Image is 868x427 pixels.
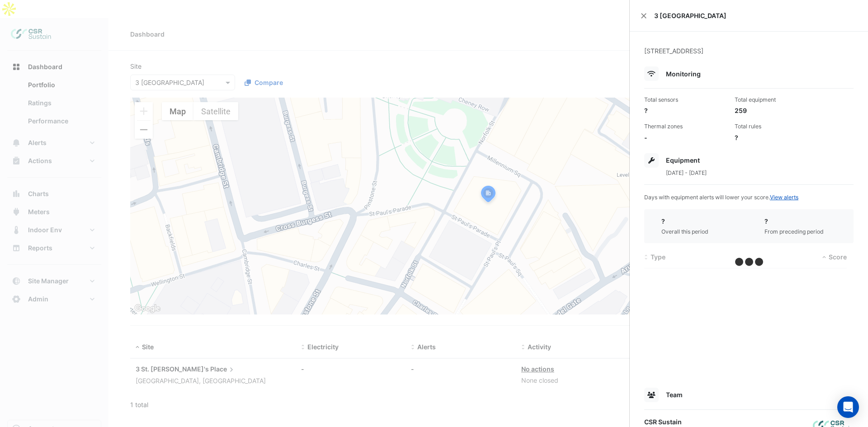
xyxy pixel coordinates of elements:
button: Close [641,13,647,19]
a: View alerts [770,194,798,201]
div: [STREET_ADDRESS] [644,46,854,66]
span: 3 [GEOGRAPHIC_DATA] [654,11,857,20]
span: Monitoring [666,70,701,78]
span: Type [651,253,665,261]
span: Equipment [666,156,700,164]
div: ? [764,216,824,226]
div: ? [644,106,727,115]
div: Overall this period [661,228,708,236]
span: Score [829,253,847,261]
span: Team [666,391,683,399]
div: Total equipment [735,96,818,104]
span: Days with equipment alerts will lower your score. [644,194,798,201]
div: ? [735,133,818,142]
span: [DATE] - [DATE] [666,169,707,176]
div: Open Intercom Messenger [837,396,859,418]
div: Thermal zones [644,122,727,131]
div: ? [661,216,708,226]
div: Total rules [735,122,818,131]
div: - [644,133,727,142]
div: 259 [735,106,818,115]
div: CSR Sustain [644,417,695,427]
div: From preceding period [764,228,824,236]
div: Total sensors [644,96,727,104]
